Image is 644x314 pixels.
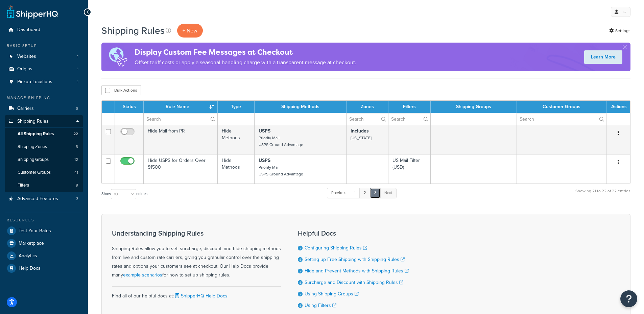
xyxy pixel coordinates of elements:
[101,43,135,71] img: duties-banner-06bc72dcb5fe05cb3f9472aba00be2ae8eb53ab6f0d8bb03d382ba314ac3c341.png
[5,250,83,262] a: Analytics
[144,101,218,113] th: Rule Name : activate to sort column ascending
[388,113,430,125] input: Search
[305,244,367,251] a: Configuring Shipping Rules
[305,256,405,263] a: Setting up Free Shipping with Shipping Rules
[17,27,40,33] span: Dashboard
[112,230,281,280] div: Shipping Rules allow you to set, surcharge, discount, and hide shipping methods from live and cus...
[101,85,141,95] button: Bulk Actions
[5,193,83,205] li: Advanced Features
[431,101,517,113] th: Shipping Groups
[5,153,83,166] li: Shipping Groups
[74,170,78,175] span: 41
[517,101,606,113] th: Customer Groups
[351,135,372,141] small: [US_STATE]
[5,141,83,153] a: Shipping Zones 8
[18,170,51,175] span: Customer Groups
[19,241,44,246] span: Marketplace
[5,225,83,237] a: Test Your Rates
[17,196,58,202] span: Advanced Features
[73,131,78,137] span: 22
[76,196,78,202] span: 3
[19,266,41,271] span: Help Docs
[370,188,381,198] a: 3
[77,66,78,72] span: 1
[144,125,218,154] td: Hide Mail from PR
[259,135,303,148] small: Priority Mail USPS Ground Advantage
[76,106,78,112] span: 8
[123,271,162,279] a: example scenarios
[17,54,36,59] span: Websites
[5,237,83,249] a: Marketplace
[5,95,83,101] div: Manage Shipping
[351,127,369,135] strong: Includes
[135,58,356,67] p: Offset tariff costs or apply a seasonal handling charge with a transparent message at checkout.
[115,101,144,113] th: Status
[18,157,49,163] span: Shipping Groups
[5,102,83,115] a: Carriers 8
[19,228,51,234] span: Test Your Rates
[18,183,29,188] span: Filters
[17,119,49,124] span: Shipping Rules
[606,101,630,113] th: Actions
[218,125,254,154] td: Hide Methods
[5,166,83,179] li: Customer Groups
[259,157,270,164] strong: USPS
[17,66,32,72] span: Origins
[7,5,58,19] a: ShipperHQ Home
[5,128,83,140] a: All Shipping Rules 22
[112,230,281,237] h3: Understanding Shipping Rules
[350,188,360,198] a: 1
[218,154,254,184] td: Hide Methods
[135,47,356,58] h4: Display Custom Fee Messages at Checkout
[5,179,83,192] li: Filters
[5,50,83,63] li: Websites
[575,187,630,202] div: Showing 21 to 22 of 22 entries
[327,188,351,198] a: Previous
[5,63,83,75] a: Origins 1
[19,253,37,259] span: Analytics
[347,101,389,113] th: Zones
[5,217,83,223] div: Resources
[177,24,203,38] p: + New
[5,102,83,115] li: Carriers
[144,113,217,125] input: Search
[5,179,83,192] a: Filters 9
[359,188,371,198] a: 2
[5,262,83,274] li: Help Docs
[112,286,281,300] div: Find all of our helpful docs at:
[77,54,78,59] span: 1
[380,188,397,198] a: Next
[5,50,83,63] a: Websites 1
[584,50,622,64] a: Learn More
[259,127,270,135] strong: USPS
[5,115,83,192] li: Shipping Rules
[174,292,228,299] a: ShipperHQ Help Docs
[5,193,83,205] a: Advanced Features 3
[17,106,34,112] span: Carriers
[259,164,303,177] small: Priority Mail USPS Ground Advantage
[218,101,254,113] th: Type
[144,154,218,184] td: Hide USPS for Orders Over $1500
[305,267,409,274] a: Hide and Prevent Methods with Shipping Rules
[76,183,78,188] span: 9
[305,302,336,309] a: Using Filters
[76,144,78,150] span: 8
[388,154,431,184] td: US Mail Filter (USD)
[5,115,83,128] a: Shipping Rules
[5,76,83,88] li: Pickup Locations
[101,24,165,37] h1: Shipping Rules
[5,24,83,36] a: Dashboard
[388,101,431,113] th: Filters
[18,131,54,137] span: All Shipping Rules
[18,144,47,150] span: Shipping Zones
[305,290,359,297] a: Using Shipping Groups
[111,189,136,199] select: Showentries
[5,153,83,166] a: Shipping Groups 12
[5,128,83,140] li: All Shipping Rules
[5,166,83,179] a: Customer Groups 41
[347,113,388,125] input: Search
